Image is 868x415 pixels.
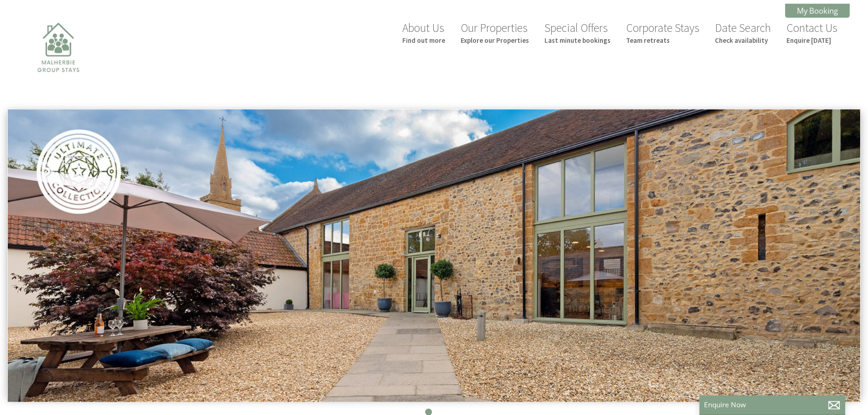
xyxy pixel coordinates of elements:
[626,20,699,45] a: Corporate StaysTeam retreats
[626,36,699,45] small: Team retreats
[704,400,841,410] p: Enquire Now
[461,36,529,45] small: Explore our Properties
[461,20,529,45] a: Our PropertiesExplore our Properties
[544,36,611,45] small: Last minute bookings
[402,36,445,45] small: Find out more
[715,20,771,45] a: Date SearchCheck availability
[786,20,837,45] a: Contact UsEnquire [DATE]
[544,20,611,45] a: Special OffersLast minute bookings
[715,36,771,45] small: Check availability
[785,4,850,18] a: My Booking
[402,20,445,45] a: About UsFind out more
[13,17,104,108] img: Malherbie Group Stays
[786,36,837,45] small: Enquire [DATE]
